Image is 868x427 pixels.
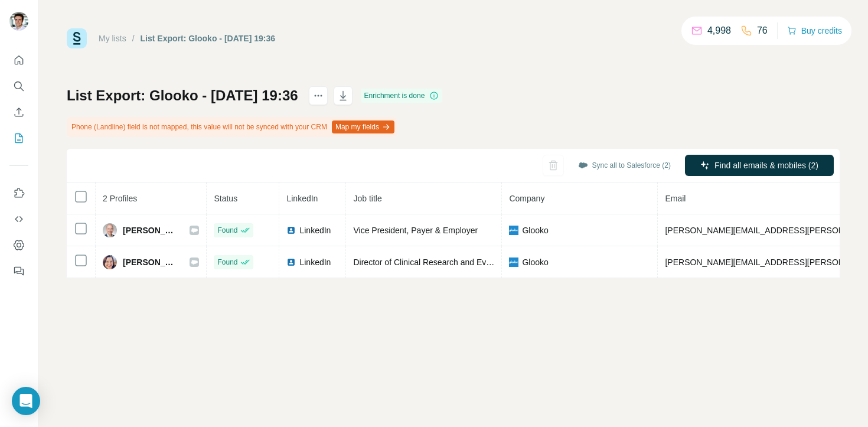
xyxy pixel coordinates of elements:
button: Use Surfe on LinkedIn [9,182,28,204]
p: 4,998 [707,24,731,38]
span: Vice President, Payer & Employer [353,226,478,235]
button: Quick start [9,50,28,71]
button: actions [309,86,328,105]
div: Open Intercom Messenger [12,387,40,415]
img: LinkedIn logo [286,257,296,267]
button: My lists [9,128,28,149]
span: Job title [353,194,381,203]
span: LinkedIn [286,194,318,203]
span: Glooko [522,256,548,268]
span: Found [217,257,237,268]
span: LinkedIn [299,256,331,268]
button: Sync all to Salesforce (2) [570,157,679,174]
div: Phone (Landline) field is not mapped, this value will not be synced with your CRM [67,117,397,137]
img: Avatar [103,223,117,237]
span: Company [509,194,544,203]
span: [PERSON_NAME] [123,224,178,236]
button: Map my fields [332,120,394,133]
span: LinkedIn [299,224,331,236]
button: Use Surfe API [9,208,28,230]
span: Email [665,194,686,203]
span: Find all emails & mobiles (2) [714,159,818,171]
img: company-logo [509,257,518,267]
img: Avatar [9,12,28,31]
p: 76 [757,24,768,38]
a: My lists [99,34,126,43]
div: Enrichment is done [361,89,443,103]
button: Buy credits [787,22,842,39]
span: Found [217,225,237,236]
button: Feedback [9,260,28,282]
button: Find all emails & mobiles (2) [685,155,834,176]
li: / [132,32,135,44]
button: Search [9,76,28,97]
div: List Export: Glooko - [DATE] 19:36 [141,32,275,44]
img: Avatar [103,255,117,269]
button: Dashboard [9,234,28,256]
button: Enrich CSV [9,102,28,123]
img: Surfe Logo [67,28,87,48]
span: Status [214,194,237,203]
h1: List Export: Glooko - [DATE] 19:36 [67,86,298,105]
span: 2 Profiles [103,194,137,203]
span: [PERSON_NAME] [123,256,178,268]
img: LinkedIn logo [286,226,296,235]
span: Glooko [522,224,548,236]
img: company-logo [509,226,518,235]
span: Director of Clinical Research and Evidence Generation [353,257,553,267]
